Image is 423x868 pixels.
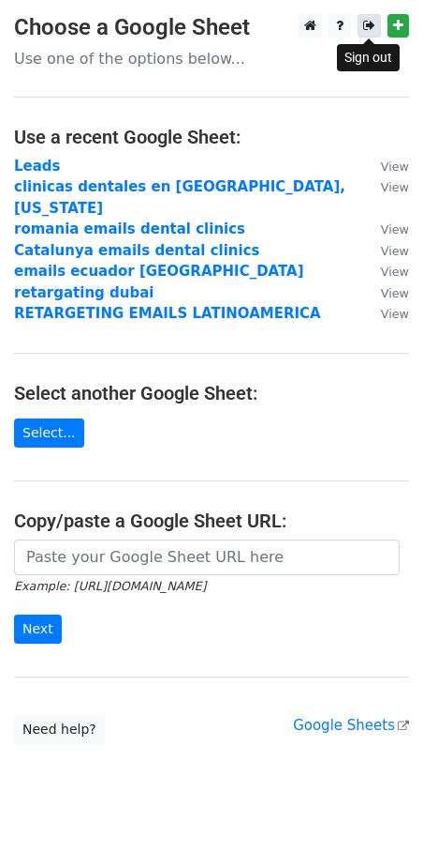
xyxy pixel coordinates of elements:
[381,265,409,279] small: View
[14,715,105,744] a: Need help?
[14,284,154,301] a: retargating dubai
[14,540,400,575] input: Paste your Google Sheet URL here
[362,305,409,322] a: View
[14,221,245,237] a: romania emails dental clinics
[329,778,423,868] iframe: Chat Widget
[293,717,409,734] a: Google Sheets
[14,510,409,532] h4: Copy/paste a Google Sheet URL:
[362,221,409,237] a: View
[14,263,304,280] a: emails ecuador [GEOGRAPHIC_DATA]
[14,382,409,404] h4: Select another Google Sheet:
[362,158,409,175] a: View
[14,126,409,148] h4: Use a recent Google Sheet:
[362,284,409,301] a: View
[14,579,206,593] small: Example: [URL][DOMAIN_NAME]
[14,242,259,259] a: Catalunya emails dental clinics
[14,14,409,41] h3: Choose a Google Sheet
[14,158,61,175] a: Leads
[381,160,409,174] small: View
[14,419,84,448] a: Select...
[14,49,409,69] p: Use one of the options below...
[381,307,409,321] small: View
[362,242,409,259] a: View
[362,178,409,195] a: View
[14,615,62,644] input: Next
[362,263,409,280] a: View
[381,222,409,236] small: View
[14,305,321,322] a: RETARGETING EMAILS LATINOAMERICA
[337,44,400,71] div: Sign out
[381,286,409,300] small: View
[381,244,409,258] small: View
[381,180,409,194] small: View
[14,178,345,217] a: clinicas dentales en [GEOGRAPHIC_DATA], [US_STATE]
